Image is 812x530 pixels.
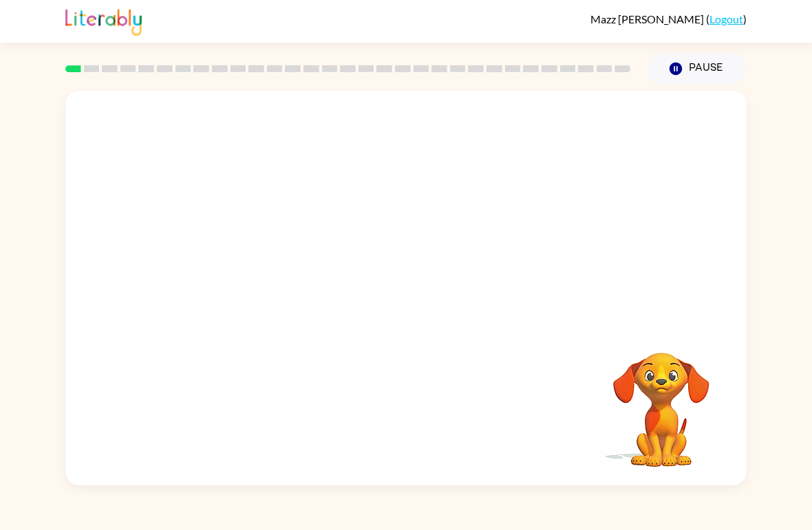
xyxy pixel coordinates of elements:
span: Mazz [PERSON_NAME] [590,12,706,25]
div: ( ) [590,12,747,25]
img: Literably [65,5,142,36]
video: Your browser must support playing .mp4 files to use Literably. Please try using another browser. [592,331,730,469]
button: Pause [647,53,747,85]
a: Logout [709,12,743,25]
